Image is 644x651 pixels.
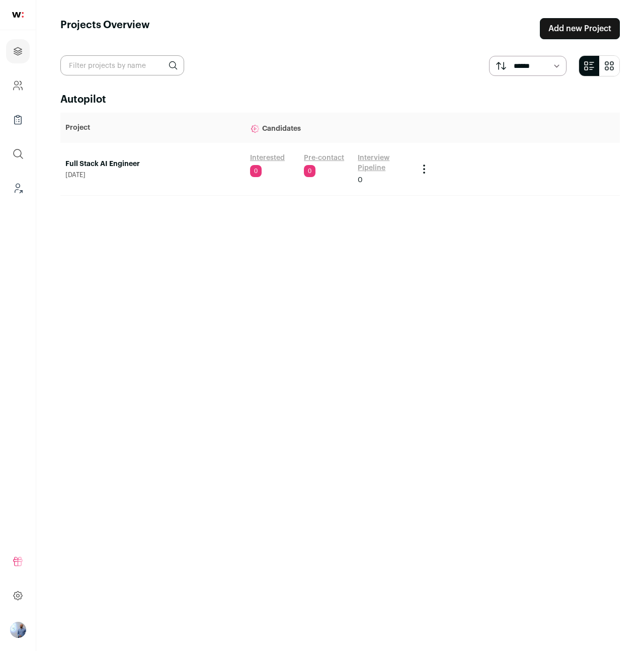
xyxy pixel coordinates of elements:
[418,163,430,175] button: Project Actions
[60,55,184,75] input: Filter projects by name
[250,118,408,138] p: Candidates
[6,39,30,63] a: Projects
[65,171,240,179] span: [DATE]
[10,622,26,638] img: 97332-medium_jpg
[358,153,408,173] a: Interview Pipeline
[6,73,30,98] a: Company and ATS Settings
[65,123,240,133] p: Project
[6,176,30,200] a: Leads (Backoffice)
[304,153,344,163] a: Pre-contact
[6,108,30,132] a: Company Lists
[65,159,240,169] a: Full Stack AI Engineer
[10,622,26,638] button: Open dropdown
[250,153,285,163] a: Interested
[304,165,315,177] span: 0
[250,165,262,177] span: 0
[60,93,620,107] h2: Autopilot
[540,18,620,39] a: Add new Project
[358,175,363,185] span: 0
[12,12,24,18] img: wellfound-shorthand-0d5821cbd27db2630d0214b213865d53afaa358527fdda9d0ea32b1df1b89c2c.svg
[60,18,150,39] h1: Projects Overview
